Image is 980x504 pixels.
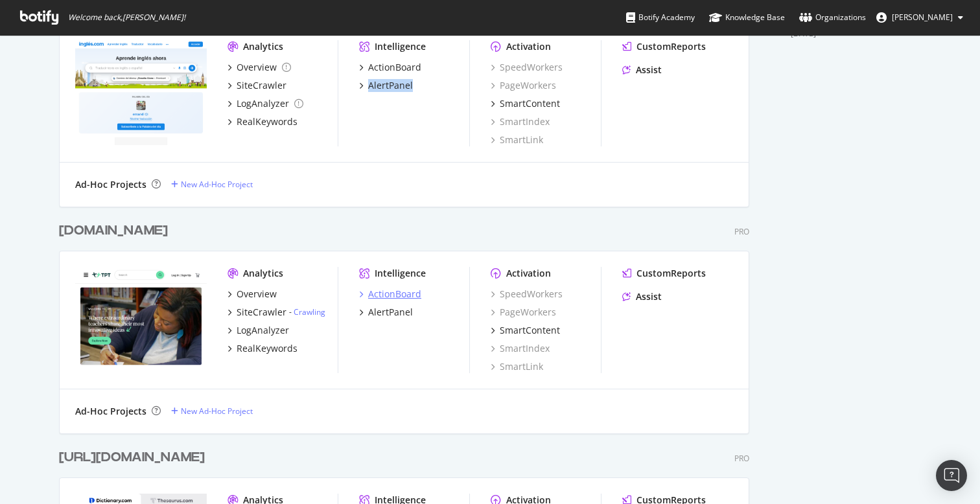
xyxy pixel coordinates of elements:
[626,11,695,24] div: Botify Academy
[491,360,543,373] a: SmartLink
[506,267,551,280] div: Activation
[181,179,253,190] div: New Ad-Hoc Project
[636,63,662,76] div: Assist
[359,306,413,319] a: AlertPanel
[622,267,706,280] a: CustomReports
[227,288,277,301] a: Overview
[237,115,297,128] div: RealKeywords
[491,288,563,301] a: SpeedWorkers
[636,267,706,280] div: CustomReports
[75,178,146,191] div: Ad-Hoc Projects
[622,40,706,53] a: CustomReports
[243,267,283,280] div: Analytics
[375,267,426,280] div: Intelligence
[734,226,749,237] div: Pro
[59,222,168,240] div: [DOMAIN_NAME]
[636,40,706,53] div: CustomReports
[892,12,953,23] span: John McLendon
[734,453,749,464] div: Pro
[237,288,277,301] div: Overview
[59,448,205,467] div: [URL][DOMAIN_NAME]
[500,97,560,110] div: SmartContent
[491,115,550,128] a: SmartIndex
[359,61,421,74] a: ActionBoard
[359,79,413,92] a: AlertPanel
[491,133,543,146] a: SmartLink
[368,288,421,301] div: ActionBoard
[181,406,253,417] div: New Ad-Hoc Project
[75,267,207,372] img: teacherspayteachers.com
[227,324,289,337] a: LogAnalyzer
[171,179,253,190] a: New Ad-Hoc Project
[491,97,560,110] a: SmartContent
[237,79,286,92] div: SiteCrawler
[491,61,563,74] a: SpeedWorkers
[866,7,974,28] button: [PERSON_NAME]
[368,306,413,319] div: AlertPanel
[171,406,253,417] a: New Ad-Hoc Project
[936,460,967,491] div: Open Intercom Messenger
[237,342,297,355] div: RealKeywords
[491,324,560,337] a: SmartContent
[59,222,173,240] a: [DOMAIN_NAME]
[491,342,550,355] a: SmartIndex
[227,61,291,74] a: Overview
[75,405,146,418] div: Ad-Hoc Projects
[227,342,297,355] a: RealKeywords
[622,63,662,76] a: Assist
[237,97,289,110] div: LogAnalyzer
[227,97,303,110] a: LogAnalyzer
[289,306,325,317] div: -
[294,306,325,317] a: Crawling
[622,290,662,303] a: Assist
[500,324,560,337] div: SmartContent
[227,79,286,92] a: SiteCrawler
[709,11,785,24] div: Knowledge Base
[75,40,207,145] img: https://www.ingles.com/
[359,288,421,301] a: ActionBoard
[636,290,662,303] div: Assist
[375,40,426,53] div: Intelligence
[506,40,551,53] div: Activation
[491,306,556,319] a: PageWorkers
[368,61,421,74] div: ActionBoard
[243,40,283,53] div: Analytics
[491,79,556,92] a: PageWorkers
[237,61,277,74] div: Overview
[227,115,297,128] a: RealKeywords
[237,324,289,337] div: LogAnalyzer
[68,12,185,23] span: Welcome back, [PERSON_NAME] !
[368,79,413,92] div: AlertPanel
[59,448,210,467] a: [URL][DOMAIN_NAME]
[227,306,325,319] a: SiteCrawler- Crawling
[799,11,866,24] div: Organizations
[237,306,286,319] div: SiteCrawler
